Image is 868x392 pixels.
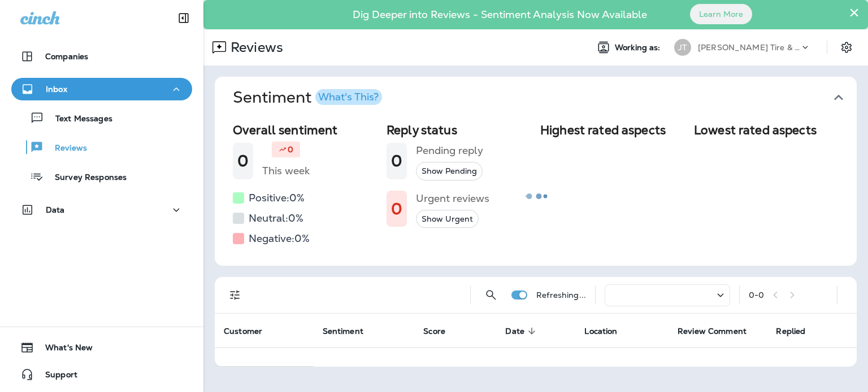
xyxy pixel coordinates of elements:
p: Data [46,205,65,214]
p: Inbox [46,85,67,94]
span: Support [34,370,77,384]
button: Support [11,363,192,386]
button: Survey Responses [11,165,192,188]
button: Data [11,199,192,221]
button: Text Messages [11,106,192,130]
p: Survey Responses [44,173,127,183]
button: Reviews [11,135,192,159]
p: Reviews [44,143,87,154]
button: Inbox [11,78,192,100]
button: What's New [11,336,192,359]
button: Collapse Sidebar [168,7,199,29]
button: Companies [11,45,192,68]
span: What's New [34,343,93,356]
p: Text Messages [44,114,112,125]
p: Companies [45,52,88,61]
